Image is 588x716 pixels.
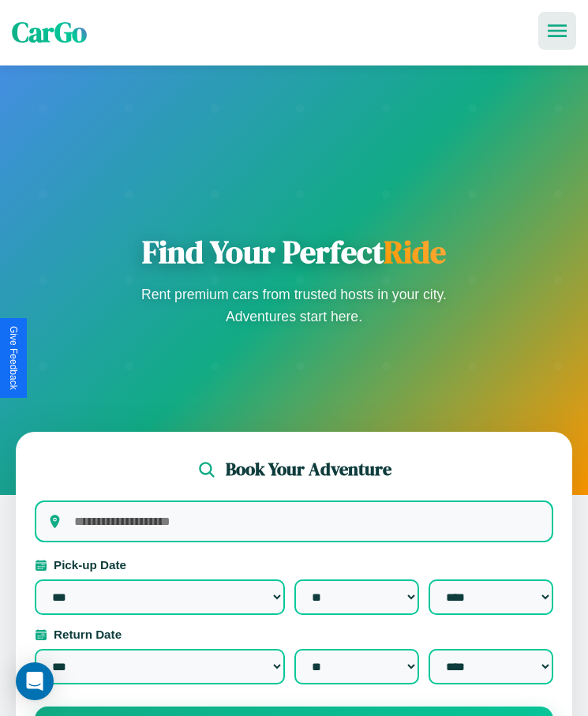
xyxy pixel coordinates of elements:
label: Return Date [35,628,553,641]
div: Open Intercom Messenger [16,662,54,700]
h2: Book Your Adventure [226,457,391,482]
span: Ride [384,231,446,273]
div: Give Feedback [8,326,19,390]
p: Rent premium cars from trusted hosts in your city. Adventures start here. [137,283,452,328]
h1: Find Your Perfect [137,233,452,271]
span: CarGo [12,13,87,51]
label: Pick-up Date [35,558,553,572]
